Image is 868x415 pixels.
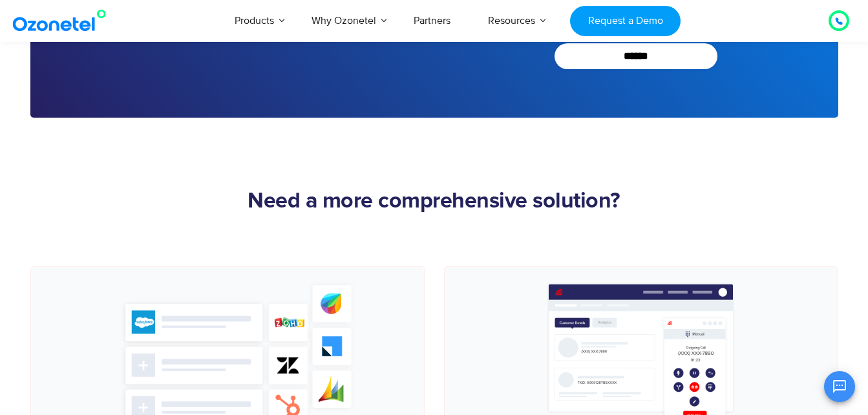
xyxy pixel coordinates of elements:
h2: Need a more comprehensive solution? [30,189,838,215]
a: Request a Demo [570,6,681,36]
button: Open chat [824,371,855,402]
